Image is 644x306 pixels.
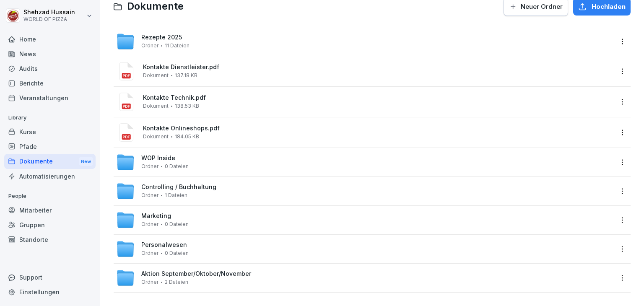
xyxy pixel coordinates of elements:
span: Dokumente [127,0,184,13]
div: Support [4,270,96,285]
a: Gruppen [4,218,96,232]
span: Kontakte Technik.pdf [143,94,613,101]
a: Pfade [4,139,96,154]
span: 0 Dateien [165,221,189,227]
a: Rezepte 2025Ordner11 Dateien [116,32,613,51]
span: 0 Dateien [165,250,189,256]
span: Ordner [141,221,158,227]
a: Automatisierungen [4,169,96,184]
span: Ordner [141,192,158,198]
span: Ordner [141,43,158,49]
p: Shehzad Hussain [23,9,75,16]
span: Rezepte 2025 [141,34,182,41]
span: Dokument [143,134,169,140]
a: Controlling / BuchhaltungOrdner1 Dateien [116,182,613,200]
p: Library [4,111,96,124]
span: WOP Inside [141,155,175,162]
span: Ordner [141,279,158,285]
span: Neuer Ordner [521,2,563,11]
a: DokumenteNew [4,154,96,169]
span: 184.05 KB [175,134,199,140]
span: 0 Dateien [165,163,189,169]
a: Audits [4,61,96,76]
span: Dokument [143,73,169,78]
span: Hochladen [592,2,626,11]
span: Kontakte Onlineshops.pdf [143,125,613,132]
span: 11 Dateien [165,43,190,49]
a: Berichte [4,76,96,91]
span: Aktion September/Oktober/November [141,270,251,277]
p: WORLD OF PIZZA [23,16,75,22]
a: Einstellungen [4,285,96,299]
span: Ordner [141,250,158,256]
a: News [4,47,96,61]
span: 137.18 KB [175,73,197,78]
span: 1 Dateien [165,192,187,198]
a: PersonalwesenOrdner0 Dateien [116,240,613,258]
a: MarketingOrdner0 Dateien [116,211,613,229]
a: Kurse [4,124,96,139]
div: Dokumente [4,154,96,169]
span: 138.53 KB [175,103,199,109]
div: New [79,157,93,166]
a: Veranstaltungen [4,91,96,105]
span: Dokument [143,103,169,109]
span: 2 Dateien [165,279,188,285]
a: WOP InsideOrdner0 Dateien [116,153,613,171]
span: Marketing [141,213,171,220]
a: Aktion September/Oktober/NovemberOrdner2 Dateien [116,269,613,287]
span: Personalwesen [141,241,187,249]
p: People [4,189,96,203]
span: Ordner [141,163,158,169]
a: Standorte [4,232,96,247]
a: Mitarbeiter [4,203,96,218]
span: Kontakte Dienstleister.pdf [143,64,613,71]
span: Controlling / Buchhaltung [141,184,216,191]
a: Home [4,32,96,47]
